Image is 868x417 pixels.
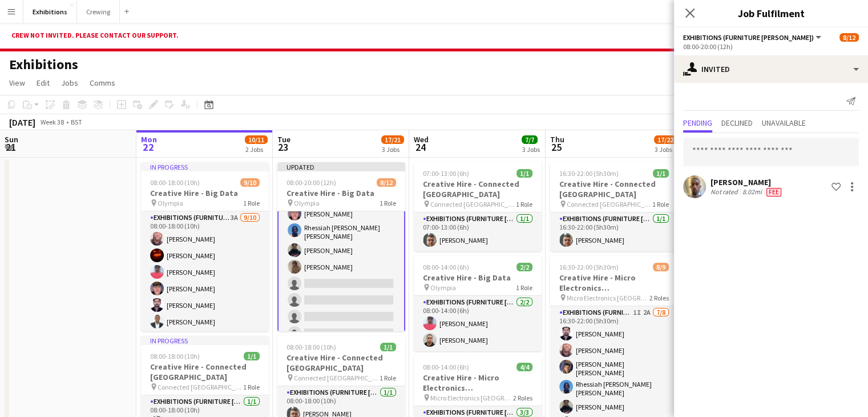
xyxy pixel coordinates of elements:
[141,162,269,171] div: In progress
[277,119,405,346] app-card-role: [PERSON_NAME][PERSON_NAME][PERSON_NAME][PERSON_NAME]Rhessiah [PERSON_NAME] [PERSON_NAME][PERSON_N...
[9,117,35,128] div: [DATE]
[9,56,78,73] h1: Exhibitions
[654,135,677,144] span: 17/22
[839,33,859,42] span: 8/12
[277,134,290,145] span: Tue
[430,394,513,402] span: Micro Electronics [GEOGRAPHIC_DATA] - [PERSON_NAME]
[414,296,542,351] app-card-role: Exhibitions (Furniture [PERSON_NAME])2/208:00-14:00 (6h)[PERSON_NAME][PERSON_NAME]
[567,200,652,209] span: Connected [GEOGRAPHIC_DATA]
[61,78,78,88] span: Jobs
[710,187,740,197] div: Not rated
[414,162,542,251] app-job-card: 07:00-13:00 (6h)1/1Creative Hire - Connected [GEOGRAPHIC_DATA] Connected [GEOGRAPHIC_DATA]1 RoleE...
[674,6,868,21] h3: Job Fulfilment
[516,363,532,371] span: 4/4
[683,33,823,42] button: Exhibitions (Furniture [PERSON_NAME])
[77,1,120,23] button: Crewing
[513,394,532,402] span: 2 Roles
[655,145,676,154] div: 3 Jobs
[243,199,260,207] span: 1 Role
[423,263,469,271] span: 08:00-14:00 (6h)
[766,188,781,197] span: Fee
[710,177,784,187] div: [PERSON_NAME]
[550,179,678,199] h3: Creative Hire - Connected [GEOGRAPHIC_DATA]
[516,263,532,271] span: 2/2
[90,78,115,88] span: Comms
[550,162,678,251] app-job-card: 16:30-22:00 (5h30m)1/1Creative Hire - Connected [GEOGRAPHIC_DATA] Connected [GEOGRAPHIC_DATA]1 Ro...
[683,33,814,42] span: Exhibitions (Furniture Porter)
[141,188,269,198] h3: Creative Hire - Big Data
[559,169,619,178] span: 16:30-22:00 (5h30m)
[674,55,868,83] div: Invited
[380,199,396,207] span: 1 Role
[721,119,753,127] span: Declined
[150,352,200,360] span: 08:00-18:00 (10h)
[37,78,50,88] span: Edit
[38,118,66,126] span: Week 38
[516,200,532,209] span: 1 Role
[382,145,403,154] div: 3 Jobs
[240,178,260,187] span: 9/10
[414,212,542,251] app-card-role: Exhibitions (Furniture [PERSON_NAME])1/107:00-13:00 (6h)[PERSON_NAME]
[141,211,269,399] app-card-role: Exhibitions (Furniture [PERSON_NAME])3A9/1008:00-18:00 (10h)[PERSON_NAME][PERSON_NAME][PERSON_NAM...
[381,135,404,144] span: 17/21
[243,383,260,391] span: 1 Role
[414,272,542,283] h3: Creative Hire - Big Data
[516,283,532,292] span: 1 Role
[286,178,336,187] span: 08:00-20:00 (12h)
[683,119,712,127] span: Pending
[559,263,619,271] span: 16:30-22:00 (5h30m)
[764,187,784,197] div: Crew has different fees then in role
[414,372,542,393] h3: Creative Hire - Micro Electronics [GEOGRAPHIC_DATA] - [PERSON_NAME]
[522,145,540,154] div: 3 Jobs
[158,199,183,207] span: Olympia
[277,188,405,198] h3: Creative Hire - Big Data
[550,134,564,145] span: Thu
[567,294,649,302] span: Micro Electronics [GEOGRAPHIC_DATA] - [PERSON_NAME]
[141,134,157,145] span: Mon
[652,200,669,209] span: 1 Role
[141,362,269,382] h3: Creative Hire - Connected [GEOGRAPHIC_DATA]
[430,283,456,292] span: Olympia
[522,135,538,144] span: 7/7
[423,169,469,178] span: 07:00-13:00 (6h)
[150,178,200,187] span: 08:00-18:00 (10h)
[653,169,669,178] span: 1/1
[380,374,396,382] span: 1 Role
[286,343,336,351] span: 08:00-18:00 (10h)
[71,118,82,126] div: BST
[141,162,269,331] app-job-card: In progress08:00-18:00 (10h)9/10Creative Hire - Big Data Olympia1 RoleExhibitions (Furniture [PER...
[158,383,243,391] span: Connected [GEOGRAPHIC_DATA]
[430,200,516,209] span: Connected [GEOGRAPHIC_DATA]
[548,141,564,154] span: 25
[377,178,396,187] span: 8/12
[5,134,18,145] span: Sun
[85,75,120,90] a: Comms
[414,134,429,145] span: Wed
[423,363,469,371] span: 08:00-14:00 (6h)
[516,169,532,178] span: 1/1
[414,256,542,351] app-job-card: 08:00-14:00 (6h)2/2Creative Hire - Big Data Olympia1 RoleExhibitions (Furniture [PERSON_NAME])2/2...
[5,75,30,90] a: View
[380,343,396,351] span: 1/1
[550,272,678,293] h3: Creative Hire - Micro Electronics [GEOGRAPHIC_DATA] - [PERSON_NAME]
[277,352,405,373] h3: Creative Hire - Connected [GEOGRAPHIC_DATA]
[23,1,77,23] button: Exhibitions
[412,141,429,154] span: 24
[139,141,157,154] span: 22
[3,141,18,154] span: 21
[141,336,269,345] div: In progress
[32,75,54,90] a: Edit
[294,374,380,382] span: Connected [GEOGRAPHIC_DATA]
[9,78,25,88] span: View
[683,42,859,51] div: 08:00-20:00 (12h)
[276,141,290,154] span: 23
[277,162,405,331] app-job-card: Updated08:00-20:00 (12h)8/12Creative Hire - Big Data Olympia1 Role[PERSON_NAME][PERSON_NAME][PERS...
[294,199,320,207] span: Olympia
[649,294,669,302] span: 2 Roles
[245,135,268,144] span: 10/11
